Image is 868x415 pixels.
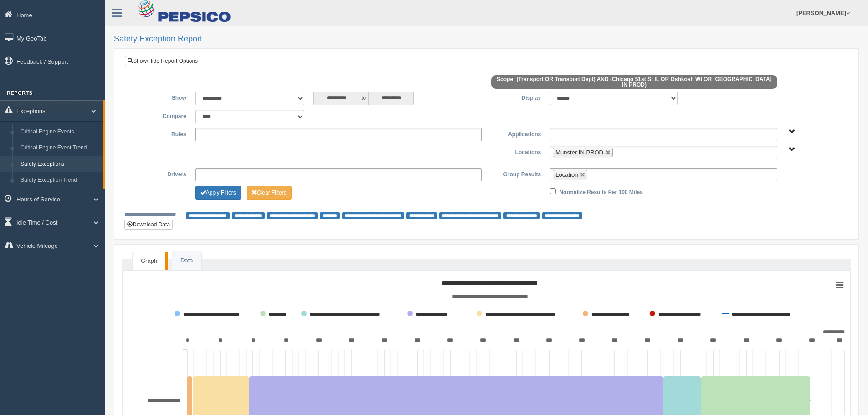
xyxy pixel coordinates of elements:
[16,124,103,140] a: Critical Engine Events
[559,186,642,197] label: Normalize Results Per 100 Miles
[125,56,200,66] a: Show/Hide Report Options
[132,92,191,102] label: Show
[555,171,578,178] span: Location
[555,149,603,156] span: Munster IN PROD
[114,35,859,44] h2: Safety Exception Report
[491,75,778,89] span: Scope: (Transport OR Transport Dept) AND (Chicago 51st St IL OR Oshkosh WI OR [GEOGRAPHIC_DATA] I...
[486,168,545,179] label: Group Results
[359,92,368,105] span: to
[195,186,241,200] button: Change Filter Options
[172,251,201,270] a: Data
[132,110,191,121] label: Compare
[487,146,546,157] label: Locations
[16,156,103,173] a: Safety Exceptions
[133,252,165,270] a: Graph
[16,172,103,189] a: Safety Exception Trend
[132,168,191,179] label: Drivers
[124,220,173,230] button: Download Data
[247,186,292,200] button: Change Filter Options
[16,140,103,156] a: Critical Engine Event Trend
[132,128,191,139] label: Rules
[486,92,545,102] label: Display
[486,128,545,139] label: Applications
